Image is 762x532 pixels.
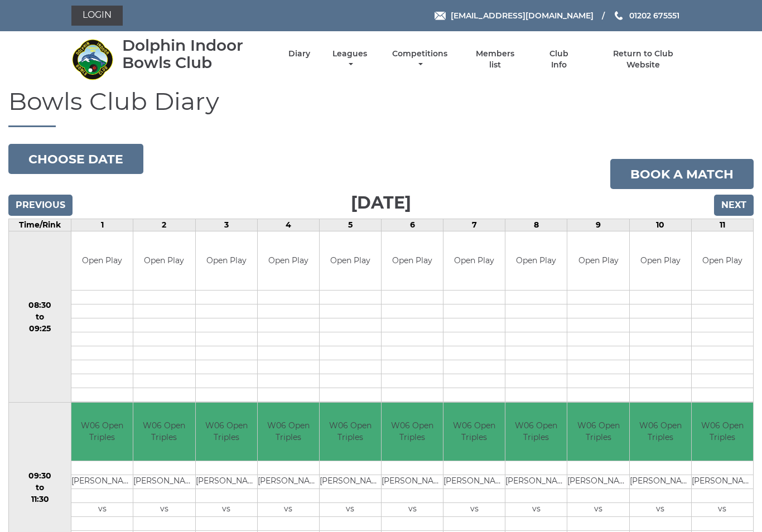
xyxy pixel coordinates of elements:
[71,6,123,26] a: Login
[195,219,257,231] td: 3
[692,231,753,290] td: Open Play
[320,403,381,461] td: W06 Open Triples
[541,49,577,70] a: Club Info
[382,231,443,290] td: Open Play
[691,219,753,231] td: 11
[133,231,195,290] td: Open Play
[630,503,691,517] td: vs
[196,475,257,489] td: [PERSON_NAME]
[630,231,691,290] td: Open Play
[567,231,629,290] td: Open Play
[382,503,443,517] td: vs
[567,475,629,489] td: [PERSON_NAME]
[71,38,113,80] img: Dolphin Indoor Bowls Club
[692,403,753,461] td: W06 Open Triples
[258,503,319,517] td: vs
[257,219,319,231] td: 4
[505,503,567,517] td: vs
[630,475,691,489] td: [PERSON_NAME]
[9,231,71,403] td: 08:30 to 09:25
[196,231,257,290] td: Open Play
[629,11,679,21] span: 01202 675551
[435,9,594,22] a: Email [EMAIL_ADDRESS][DOMAIN_NAME]
[567,219,629,231] td: 9
[615,11,623,20] img: Phone us
[330,49,370,70] a: Leagues
[435,12,446,20] img: Email
[9,219,71,231] td: Time/Rink
[8,88,754,127] h1: Bowls Club Diary
[443,231,505,290] td: Open Play
[133,219,195,231] td: 2
[133,403,195,461] td: W06 Open Triples
[692,503,753,517] td: vs
[258,475,319,489] td: [PERSON_NAME]
[389,49,450,70] a: Competitions
[196,503,257,517] td: vs
[382,475,443,489] td: [PERSON_NAME]
[196,403,257,461] td: W06 Open Triples
[505,219,567,231] td: 8
[470,49,521,70] a: Members list
[122,37,269,71] div: Dolphin Indoor Bowls Club
[630,403,691,461] td: W06 Open Triples
[382,219,443,231] td: 6
[451,11,594,21] span: [EMAIL_ADDRESS][DOMAIN_NAME]
[258,231,319,290] td: Open Play
[320,231,381,290] td: Open Play
[443,503,505,517] td: vs
[71,475,133,489] td: [PERSON_NAME]
[319,219,381,231] td: 5
[71,503,133,517] td: vs
[382,403,443,461] td: W06 Open Triples
[613,9,679,22] a: Phone us 01202 675551
[71,403,133,461] td: W06 Open Triples
[567,503,629,517] td: vs
[692,475,753,489] td: [PERSON_NAME]
[714,195,754,216] input: Next
[133,475,195,489] td: [PERSON_NAME]
[443,403,505,461] td: W06 Open Triples
[610,159,754,189] a: Book a match
[258,403,319,461] td: W06 Open Triples
[443,219,505,231] td: 7
[629,219,691,231] td: 10
[596,49,691,70] a: Return to Club Website
[8,144,143,174] button: Choose date
[288,49,310,59] a: Diary
[133,503,195,517] td: vs
[71,231,133,290] td: Open Play
[320,475,381,489] td: [PERSON_NAME]
[71,219,133,231] td: 1
[505,475,567,489] td: [PERSON_NAME]
[8,195,73,216] input: Previous
[505,403,567,461] td: W06 Open Triples
[567,403,629,461] td: W06 Open Triples
[443,475,505,489] td: [PERSON_NAME]
[320,503,381,517] td: vs
[505,231,567,290] td: Open Play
